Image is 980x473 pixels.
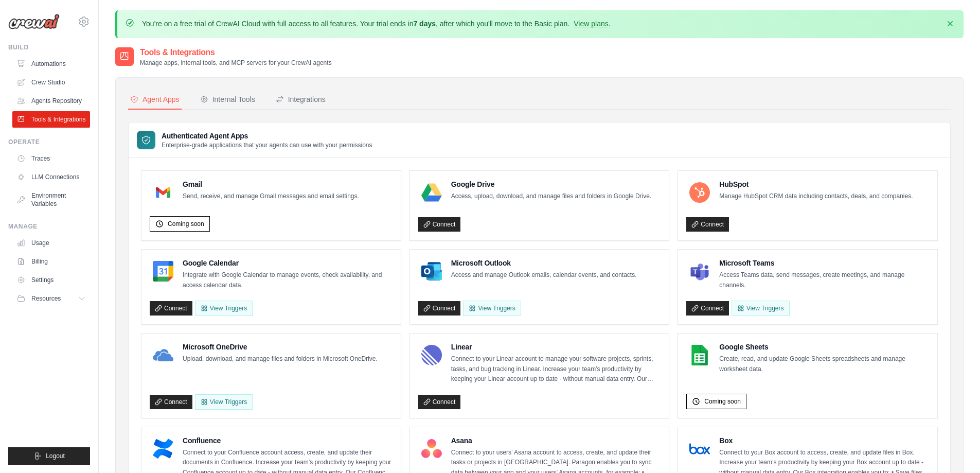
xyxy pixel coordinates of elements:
[12,235,90,251] a: Usage
[150,395,192,409] a: Connect
[128,90,182,110] button: Agent Apps
[418,301,461,316] a: Connect
[689,439,710,459] img: Box Logo
[46,452,65,460] span: Logout
[8,138,90,146] div: Operate
[274,90,328,110] button: Integrations
[421,261,442,282] img: Microsoft Outlook Logo
[31,294,61,303] span: Resources
[418,395,461,409] a: Connect
[719,258,929,268] h4: Microsoft Teams
[183,191,359,202] p: Send, receive, and manage Gmail messages and email settings.
[183,435,393,446] h4: Confluence
[689,182,710,203] img: HubSpot Logo
[162,131,372,141] h3: Authenticated Agent Apps
[418,217,461,232] a: Connect
[140,46,332,59] h2: Tools & Integrations
[413,20,436,28] strong: 7 days
[719,435,929,446] h4: Box
[183,179,359,189] h4: Gmail
[142,19,611,29] p: You're on a free trial of CrewAI Cloud with full access to all features. Your trial ends in , aft...
[704,397,741,406] span: Coming soon
[12,253,90,270] a: Billing
[12,150,90,167] a: Traces
[451,258,637,268] h4: Microsoft Outlook
[451,270,637,281] p: Access and manage Outlook emails, calendar events, and contacts.
[183,270,393,290] p: Integrate with Google Calendar to manage events, check availability, and access calendar data.
[153,439,173,459] img: Confluence Logo
[153,182,173,203] img: Gmail Logo
[12,272,90,288] a: Settings
[130,94,180,104] div: Agent Apps
[183,354,378,364] p: Upload, download, and manage files and folders in Microsoft OneDrive.
[150,301,192,316] a: Connect
[451,179,652,189] h4: Google Drive
[719,191,913,202] p: Manage HubSpot CRM data including contacts, deals, and companies.
[162,141,372,149] p: Enterprise-grade applications that your agents can use with your permissions
[451,354,661,384] p: Connect to your Linear account to manage your software projects, sprints, tasks, and bug tracking...
[686,217,729,232] a: Connect
[12,169,90,185] a: LLM Connections
[153,345,173,365] img: Microsoft OneDrive Logo
[195,394,253,410] : View Triggers
[200,94,255,104] div: Internal Tools
[8,447,90,465] button: Logout
[686,301,729,316] a: Connect
[719,342,929,352] h4: Google Sheets
[12,111,90,128] a: Tools & Integrations
[12,56,90,72] a: Automations
[12,74,90,91] a: Crew Studio
[421,345,442,365] img: Linear Logo
[421,182,442,203] img: Google Drive Logo
[8,14,60,29] img: Logo
[198,90,257,110] button: Internal Tools
[719,354,929,374] p: Create, read, and update Google Sheets spreadsheets and manage worksheet data.
[574,20,608,28] a: View plans
[421,439,442,459] img: Asana Logo
[12,93,90,109] a: Agents Repository
[12,290,90,307] button: Resources
[168,220,204,228] span: Coming soon
[463,301,521,316] : View Triggers
[8,222,90,231] div: Manage
[183,258,393,268] h4: Google Calendar
[153,261,173,282] img: Google Calendar Logo
[689,261,710,282] img: Microsoft Teams Logo
[689,345,710,365] img: Google Sheets Logo
[451,191,652,202] p: Access, upload, download, and manage files and folders in Google Drive.
[195,301,253,316] button: View Triggers
[183,342,378,352] h4: Microsoft OneDrive
[276,94,326,104] div: Integrations
[719,270,929,290] p: Access Teams data, send messages, create meetings, and manage channels.
[451,342,661,352] h4: Linear
[8,43,90,51] div: Build
[12,187,90,212] a: Environment Variables
[451,435,661,446] h4: Asana
[719,179,913,189] h4: HubSpot
[140,59,332,67] p: Manage apps, internal tools, and MCP servers for your CrewAI agents
[732,301,789,316] : View Triggers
